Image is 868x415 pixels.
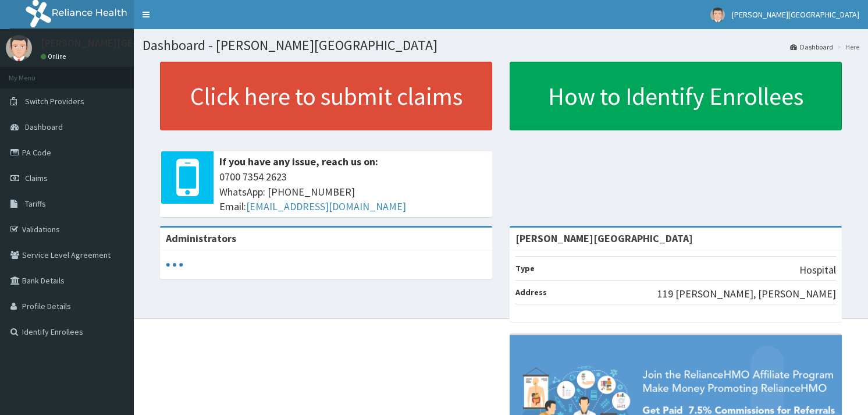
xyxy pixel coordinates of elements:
[515,287,547,297] b: Address
[246,200,406,213] a: [EMAIL_ADDRESS][DOMAIN_NAME]
[166,256,183,274] svg: audio-loading
[732,9,859,20] span: [PERSON_NAME][GEOGRAPHIC_DATA]
[6,35,32,61] img: User Image
[41,38,213,48] p: [PERSON_NAME][GEOGRAPHIC_DATA]
[160,62,492,130] a: Click here to submit claims
[799,263,836,278] p: Hospital
[710,8,725,22] img: User Image
[834,42,859,52] li: Here
[143,38,859,53] h1: Dashboard - [PERSON_NAME][GEOGRAPHIC_DATA]
[515,263,535,274] b: Type
[790,42,833,52] a: Dashboard
[515,232,693,245] strong: [PERSON_NAME][GEOGRAPHIC_DATA]
[219,155,378,168] b: If you have any issue, reach us on:
[25,96,84,107] span: Switch Providers
[25,173,48,183] span: Claims
[166,232,236,245] b: Administrators
[510,62,842,130] a: How to Identify Enrollees
[657,286,836,302] p: 119 [PERSON_NAME], [PERSON_NAME]
[41,52,69,61] a: Online
[25,122,63,132] span: Dashboard
[25,198,46,209] span: Tariffs
[219,169,486,214] span: 0700 7354 2623 WhatsApp: [PHONE_NUMBER] Email:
